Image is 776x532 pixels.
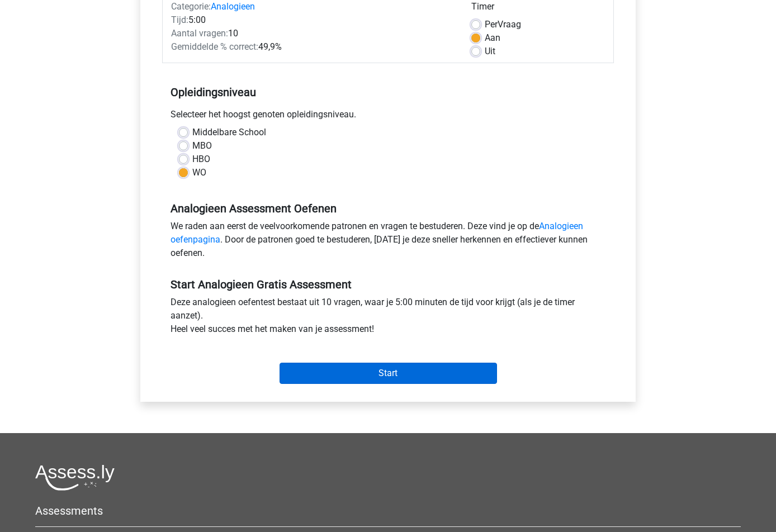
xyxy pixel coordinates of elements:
[485,45,495,58] label: Uit
[162,108,614,126] div: Selecteer het hoogst genoten opleidingsniveau.
[192,153,210,166] label: HBO
[171,41,258,52] span: Gemiddelde % correct:
[192,166,206,179] label: WO
[280,363,497,384] input: Start
[192,126,266,139] label: Middelbare School
[485,19,498,30] span: Per
[485,31,500,45] label: Aan
[171,81,605,103] h5: Opleidingsniveau
[35,464,115,491] img: Assessly logo
[163,40,463,54] div: 49,9%
[163,27,463,40] div: 10
[171,202,605,215] h5: Analogieen Assessment Oefenen
[162,220,614,264] div: We raden aan eerst de veelvoorkomende patronen en vragen te bestuderen. Deze vind je op de . Door...
[171,28,228,39] span: Aantal vragen:
[192,139,212,153] label: MBO
[171,15,188,25] span: Tijd:
[171,278,605,291] h5: Start Analogieen Gratis Assessment
[171,1,211,12] span: Categorie:
[163,13,463,27] div: 5:00
[162,296,614,340] div: Deze analogieen oefentest bestaat uit 10 vragen, waar je 5:00 minuten de tijd voor krijgt (als je...
[35,504,741,517] h5: Assessments
[485,18,521,31] label: Vraag
[211,1,255,12] a: Analogieen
